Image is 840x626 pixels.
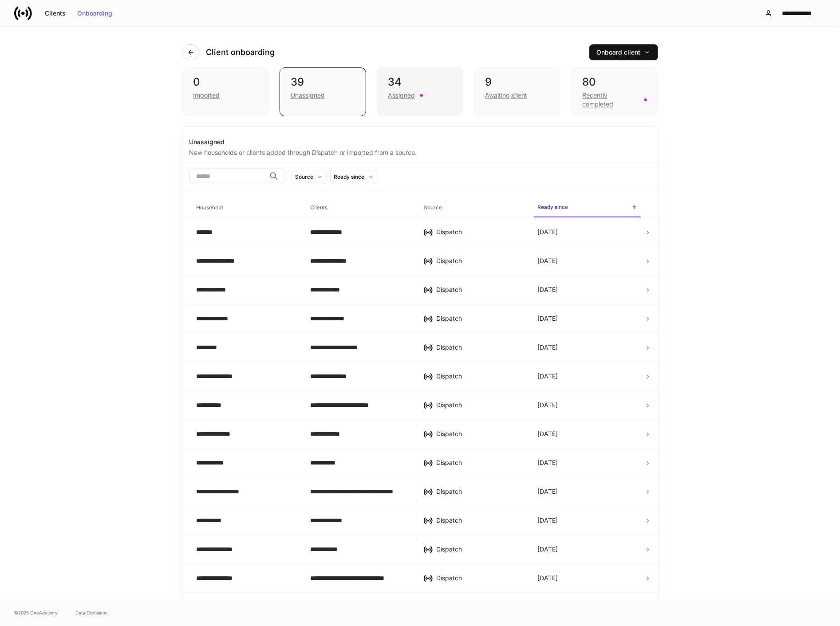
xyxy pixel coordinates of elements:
[571,67,658,116] div: 80Recently completed
[45,10,66,16] div: Clients
[537,545,558,554] p: [DATE]
[436,343,523,352] div: Dispatch
[14,609,58,616] span: © 2025 OneAdvisory
[485,75,549,89] div: 9
[296,173,314,181] div: Source
[420,199,527,217] span: Source
[206,47,275,58] h4: Client onboarding
[537,343,558,352] p: [DATE]
[537,256,558,265] p: [DATE]
[537,314,558,323] p: [DATE]
[589,44,658,60] button: Onboard client
[597,49,651,55] div: Onboard client
[193,199,300,217] span: Household
[436,487,523,496] div: Dispatch
[537,516,558,525] p: [DATE]
[436,458,523,467] div: Dispatch
[39,6,71,20] button: Clients
[436,545,523,554] div: Dispatch
[537,401,558,409] p: [DATE]
[537,372,558,381] p: [DATE]
[424,203,442,212] h6: Source
[436,401,523,409] div: Dispatch
[189,146,651,157] div: New households or clients added through Dispatch or imported from a source.
[197,203,223,212] h6: Household
[436,516,523,525] div: Dispatch
[193,91,220,100] div: Imported
[537,429,558,438] p: [DATE]
[436,314,523,323] div: Dispatch
[436,285,523,294] div: Dispatch
[388,91,415,100] div: Assigned
[182,67,269,116] div: 0Imported
[71,6,118,20] button: Onboarding
[75,609,108,616] a: Data Disclaimer
[582,75,647,89] div: 80
[485,91,527,100] div: Awaiting client
[537,574,558,583] p: [DATE]
[193,75,258,89] div: 0
[280,67,366,116] div: 39Unassigned
[537,228,558,236] p: [DATE]
[534,198,640,217] span: Ready since
[537,285,558,294] p: [DATE]
[537,458,558,467] p: [DATE]
[291,75,355,89] div: 39
[189,138,651,146] div: Unassigned
[436,228,523,236] div: Dispatch
[388,75,452,89] div: 34
[436,574,523,583] div: Dispatch
[436,372,523,381] div: Dispatch
[310,203,327,212] h6: Clients
[436,256,523,265] div: Dispatch
[377,67,463,116] div: 34Assigned
[334,173,365,181] div: Ready since
[436,429,523,438] div: Dispatch
[537,203,568,211] h6: Ready since
[474,67,560,116] div: 9Awaiting client
[77,10,112,16] div: Onboarding
[582,91,639,109] div: Recently completed
[291,91,325,100] div: Unassigned
[537,487,558,496] p: [DATE]
[307,199,413,217] span: Clients
[292,170,327,184] button: Source
[330,170,378,184] button: Ready since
